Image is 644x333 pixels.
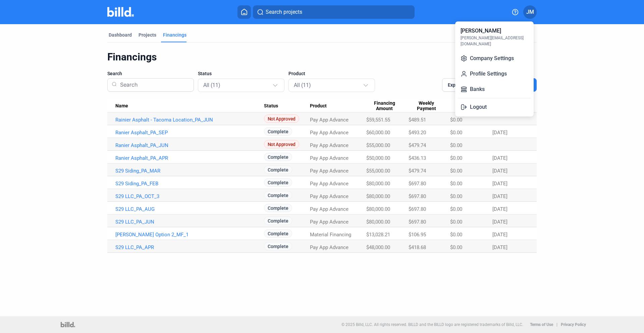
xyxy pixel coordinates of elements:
button: Company Settings [458,52,531,65]
button: Logout [458,100,531,114]
div: [PERSON_NAME] [461,27,501,35]
button: Profile Settings [458,67,531,81]
div: [PERSON_NAME][EMAIL_ADDRESS][DOMAIN_NAME] [461,35,528,47]
button: Banks [458,83,531,96]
